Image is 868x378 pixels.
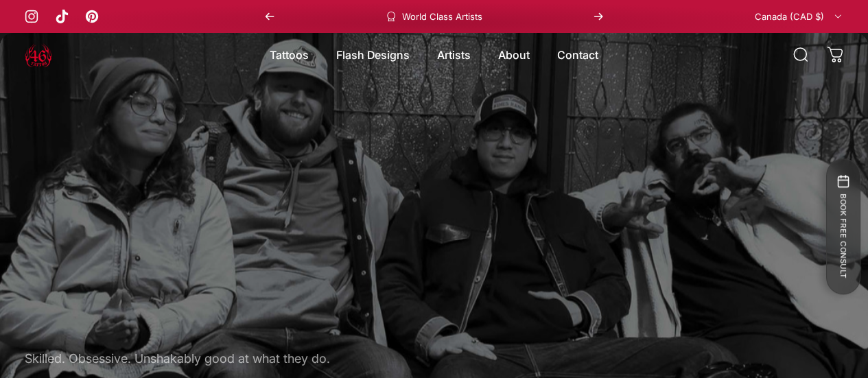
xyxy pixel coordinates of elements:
summary: Flash Designs [322,40,423,69]
button: BOOK FREE CONSULT [825,158,860,294]
p: World Class Artists [402,11,482,22]
summary: Tattoos [256,40,322,69]
a: 0 items [820,40,850,70]
nav: Primary [256,40,612,69]
summary: About [484,40,543,69]
a: Contact [543,40,612,69]
p: Skilled. Obsessive. Unshakably good at what they do. [25,349,519,369]
summary: Artists [423,40,484,69]
span: Canada (CAD $) [755,11,824,22]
